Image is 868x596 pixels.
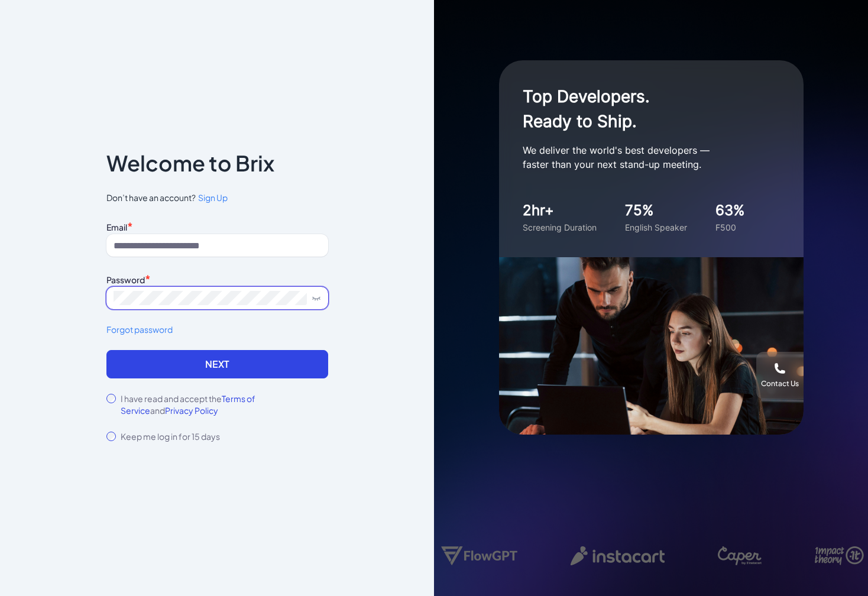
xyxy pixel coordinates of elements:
p: Welcome to Brix [106,154,274,173]
div: 75% [625,200,687,221]
div: Contact Us [761,379,799,388]
span: Sign Up [198,192,228,203]
button: Contact Us [756,352,804,399]
a: Forgot password [106,323,328,336]
h1: Top Developers. Ready to Ship. [523,84,759,134]
a: Sign Up [196,192,228,204]
label: Email [106,222,127,232]
button: Next [106,350,328,378]
label: Keep me log in for 15 days [121,430,220,442]
label: I have read and accept the and [121,393,328,416]
div: F500 [715,221,745,234]
div: 2hr+ [523,200,597,221]
label: Password [106,274,145,285]
span: Privacy Policy [165,405,218,416]
div: English Speaker [625,221,687,234]
div: Screening Duration [523,221,597,234]
div: 63% [715,200,745,221]
p: We deliver the world's best developers — faster than your next stand-up meeting. [523,143,759,171]
span: Don’t have an account? [106,192,328,204]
